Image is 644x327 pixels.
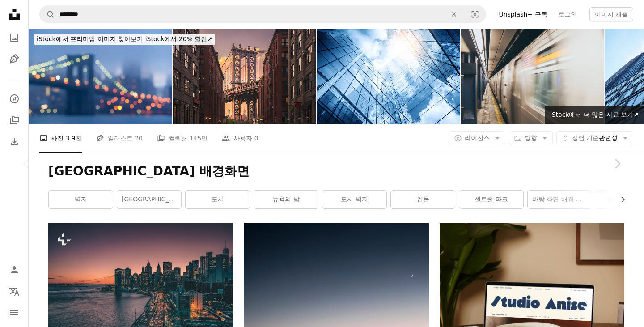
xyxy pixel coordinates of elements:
[186,191,250,208] a: 도시
[37,35,212,42] span: iStock에서 20% 할인 ↗
[590,121,644,207] a: 다음
[493,7,552,21] a: Unsplash+ 구독
[135,133,143,143] span: 20
[444,6,464,23] button: 삭제
[189,133,208,143] span: 145만
[48,163,624,179] h1: [GEOGRAPHIC_DATA] 배경화면
[528,191,592,208] a: 바탕 화면 배경 무늬
[5,111,23,129] a: 컬렉션
[254,133,258,143] span: 0
[509,131,553,145] button: 방향
[572,134,618,143] span: 관련성
[48,280,233,289] a: 저녁의 맨해튼 다리, 미국
[37,35,145,42] span: iStock에서 프리미엄 이미지 찾아보기 |
[117,191,181,208] a: [GEOGRAPHIC_DATA]
[40,6,55,23] button: Unsplash 검색
[550,111,639,118] span: iStock에서 더 많은 자료 보기 ↗
[553,7,582,21] a: 로그인
[556,131,633,145] button: 정렬 기준관련성
[525,134,537,141] span: 방향
[96,124,143,153] a: 일러스트 20
[461,29,604,124] img: 뉴욕 지하철 열차의 모션 블러 보기
[254,191,318,208] a: 뉴욕의 밤
[545,106,644,124] a: iStock에서 더 많은 자료 보기↗
[465,134,490,141] span: 라이선스
[5,90,23,108] a: 탐색
[157,124,208,153] a: 컬렉션 145만
[5,29,23,47] a: 사진
[391,191,455,208] a: 건물
[589,7,633,21] button: 이미지 제출
[29,29,220,50] a: iStock에서 프리미엄 이미지 찾아보기|iStock에서 20% 할인↗
[322,191,386,208] a: 도시 벽지
[572,134,599,141] span: 정렬 기준
[173,29,316,124] img: 매해튼 브론, 뉴욕
[39,5,486,23] form: 사이트 전체에서 이미지 찾기
[317,29,460,124] img: 남퐁 현대적인 유리 건물 리플렉팅 blue sky
[29,29,172,124] img: 브루클린 브리지 bokeh 배경
[464,6,486,23] button: 시각적 검색
[5,261,23,279] a: 로그인 / 가입
[449,131,505,145] button: 라이선스
[222,124,258,153] a: 사용자 0
[459,191,523,208] a: 센트럴 파크
[5,282,23,300] button: 언어
[5,304,23,322] button: 메뉴
[5,50,23,68] a: 일러스트
[49,191,113,208] a: 벽지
